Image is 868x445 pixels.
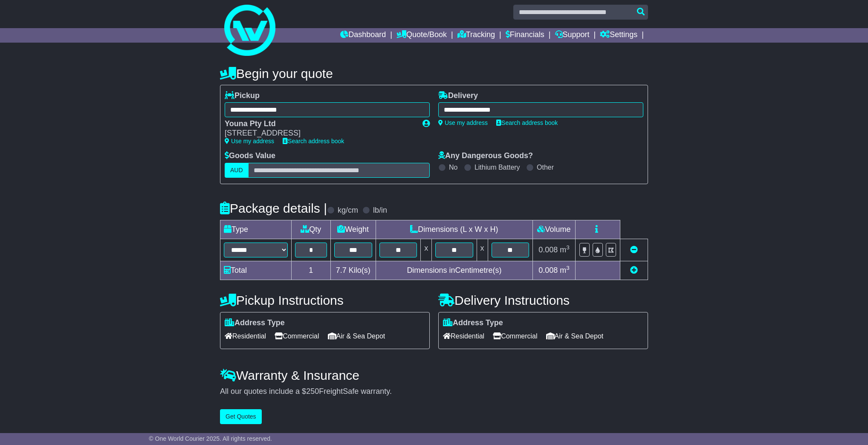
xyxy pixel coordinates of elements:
span: m [560,246,570,254]
a: Search address book [496,119,558,126]
span: 250 [306,387,319,396]
td: Weight [330,220,376,239]
h4: Pickup Instructions [220,293,430,307]
a: Add new item [630,266,638,275]
h4: Begin your quote [220,66,648,81]
a: Use my address [225,138,274,144]
span: Commercial [493,329,537,343]
a: Use my address [438,119,488,126]
span: Residential [443,329,484,343]
label: Address Type [225,318,285,328]
label: Goods Value [225,151,275,161]
span: m [560,266,570,275]
label: AUD [225,163,249,178]
sup: 3 [566,265,570,271]
h4: Warranty & Insurance [220,368,648,382]
a: Tracking [457,28,495,43]
h4: Package details | [220,201,327,215]
span: Air & Sea Depot [328,329,385,343]
button: Get Quotes [220,409,262,424]
span: 7.7 [336,266,347,275]
td: Qty [292,220,331,239]
span: 0.008 [538,246,558,254]
td: 1 [292,261,331,280]
div: [STREET_ADDRESS] [225,129,414,138]
a: Support [555,28,590,43]
label: Address Type [443,318,503,328]
label: No [449,163,457,171]
td: Kilo(s) [330,261,376,280]
td: Total [220,261,292,280]
label: Pickup [225,91,260,101]
td: Type [220,220,292,239]
td: x [421,239,432,261]
span: Commercial [275,329,319,343]
label: Delivery [438,91,478,101]
label: Lithium Battery [475,163,520,171]
td: Volume [532,220,575,239]
td: Dimensions in Centimetre(s) [376,261,532,280]
div: All our quotes include a $ FreightSafe warranty. [220,387,648,396]
a: Financials [506,28,544,43]
td: Dimensions (L x W x H) [376,220,532,239]
label: Other [537,163,554,171]
a: Search address book [283,138,344,144]
label: lb/in [373,206,387,215]
span: Air & Sea Depot [546,329,604,343]
div: Youna Pty Ltd [225,119,414,129]
span: 0.008 [538,266,558,275]
a: Quote/Book [396,28,447,43]
label: kg/cm [338,206,358,215]
sup: 3 [566,244,570,251]
a: Dashboard [340,28,386,43]
a: Settings [600,28,637,43]
h4: Delivery Instructions [438,293,648,307]
span: © One World Courier 2025. All rights reserved. [149,435,272,442]
td: x [477,239,488,261]
label: Any Dangerous Goods? [438,151,533,161]
a: Remove this item [630,246,638,254]
span: Residential [225,329,266,343]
